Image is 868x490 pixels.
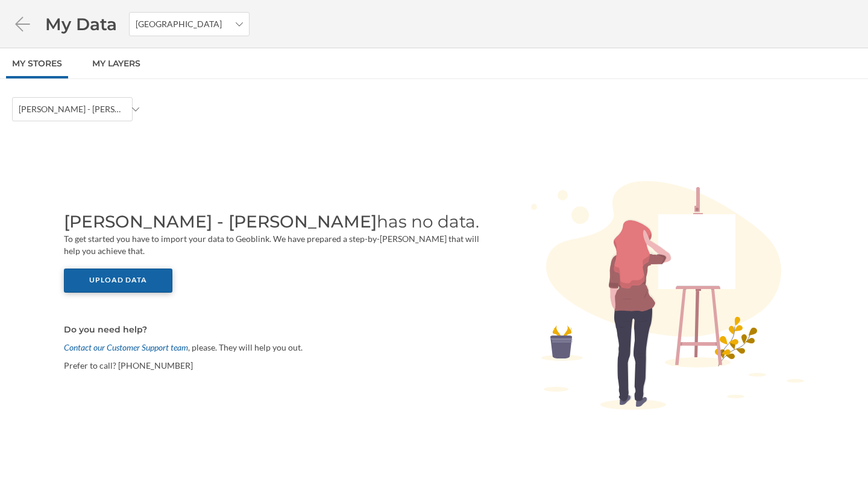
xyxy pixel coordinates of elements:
[64,360,480,372] p: Prefer to call? [PHONE_NUMBER]
[64,211,377,232] strong: [PERSON_NAME] - [PERSON_NAME]
[64,342,188,352] a: Contact our Customer Support team
[45,13,117,36] span: My Data
[6,48,68,78] a: My Stores
[64,342,480,354] p: , please. They will help you out.
[64,233,480,257] p: To get started you have to import your data to Geoblink. We have prepared a step-by-[PERSON_NAME]...
[136,18,222,30] span: [GEOGRAPHIC_DATA]
[19,103,126,115] span: [PERSON_NAME] - [PERSON_NAME]
[64,323,480,336] h4: Do you need help?
[86,48,146,78] a: My Layers
[25,8,69,19] span: Support
[64,210,480,233] h1: has no data.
